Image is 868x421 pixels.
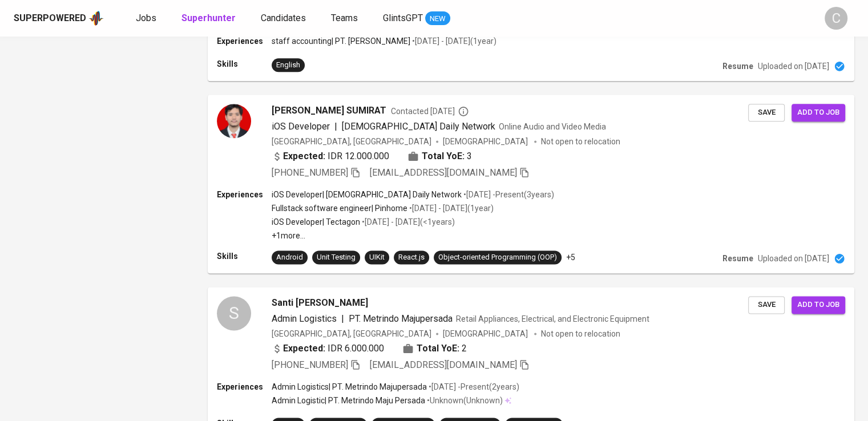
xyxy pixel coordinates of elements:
a: Teams [331,11,360,26]
span: Retail Appliances, Electrical, and Electronic Equipment [456,314,649,323]
p: • [DATE] - Present ( 3 years ) [462,189,554,200]
span: Add to job [797,298,839,311]
button: Save [748,104,785,122]
img: 45bf944b5deb4f41e4977f1fba2b0d07.jpg [217,104,251,138]
p: Fullstack software engineer | Pinhome [272,203,407,214]
span: Teams [331,13,358,23]
div: Superpowered [14,12,86,25]
p: Resume [722,253,753,264]
span: [PHONE_NUMBER] [272,359,348,370]
span: Jobs [136,13,156,23]
a: Jobs [136,11,159,26]
a: Candidates [261,11,308,26]
p: Admin Logistics | PT. Metrindo Majupersada [272,381,427,392]
svg: By Jakarta recruiter [458,106,469,117]
span: [EMAIL_ADDRESS][DOMAIN_NAME] [370,359,517,370]
div: Unit Testing [317,252,356,263]
div: UIKit [369,252,385,263]
p: Resume [722,60,753,72]
div: C [825,7,847,30]
span: Save [754,298,779,311]
p: Skills [217,58,272,70]
a: GlintsGPT NEW [383,11,450,26]
p: Experiences [217,381,272,392]
span: 2 [462,342,467,355]
a: Superpoweredapp logo [14,10,104,27]
div: Android [276,252,303,263]
span: [PERSON_NAME] SUMIRAT [272,104,386,118]
p: Not open to relocation [541,328,620,339]
span: Online Audio and Video Media [499,122,606,131]
span: [PHONE_NUMBER] [272,167,348,178]
p: Experiences [217,35,272,47]
button: Add to job [792,296,845,314]
b: Superhunter [181,13,236,23]
span: NEW [425,13,450,25]
div: S [217,296,251,330]
div: [GEOGRAPHIC_DATA], [GEOGRAPHIC_DATA] [272,328,431,339]
button: Save [748,296,785,314]
button: Add to job [792,104,845,122]
div: IDR 6.000.000 [272,342,384,355]
span: Add to job [797,106,839,119]
div: IDR 12.000.000 [272,149,389,163]
a: Superhunter [181,11,238,26]
p: iOS Developer | [DEMOGRAPHIC_DATA] Daily Network [272,189,462,200]
span: PT. Metrindo Majupersada [349,313,453,324]
span: 3 [467,149,472,163]
p: Admin Logistic | PT. Metrindo Maju Persada [272,395,425,406]
span: [DEMOGRAPHIC_DATA] [443,328,530,339]
b: Total YoE: [422,149,465,163]
p: • [DATE] - [DATE] ( 1 year ) [410,35,496,47]
p: Uploaded on [DATE] [758,60,829,72]
span: GlintsGPT [383,13,423,23]
p: Uploaded on [DATE] [758,253,829,264]
div: Object-oriented Programming (OOP) [438,252,557,263]
p: • [DATE] - Present ( 2 years ) [427,381,519,392]
b: Expected: [283,342,325,355]
img: app logo [88,10,104,27]
p: +1 more ... [272,230,554,241]
p: • [DATE] - [DATE] ( 1 year ) [407,203,494,214]
div: [GEOGRAPHIC_DATA], [GEOGRAPHIC_DATA] [272,136,431,147]
span: iOS Developer [272,121,330,132]
span: [DEMOGRAPHIC_DATA] Daily Network [342,121,495,132]
p: staff accounting | PT. [PERSON_NAME] [272,35,410,47]
span: Save [754,106,779,119]
span: Contacted [DATE] [391,106,469,117]
p: Not open to relocation [541,136,620,147]
span: [EMAIL_ADDRESS][DOMAIN_NAME] [370,167,517,178]
span: Santi [PERSON_NAME] [272,296,368,310]
span: | [341,312,344,326]
div: React.js [398,252,425,263]
span: Admin Logistics [272,313,337,324]
p: • Unknown ( Unknown ) [425,395,503,406]
span: | [334,120,337,133]
b: Expected: [283,149,325,163]
p: Skills [217,250,272,262]
p: iOS Developer | Tectagon [272,216,360,228]
a: [PERSON_NAME] SUMIRATContacted [DATE]iOS Developer|[DEMOGRAPHIC_DATA] Daily NetworkOnline Audio a... [208,95,854,273]
div: English [276,60,300,71]
span: [DEMOGRAPHIC_DATA] [443,136,530,147]
p: +5 [566,252,575,263]
p: • [DATE] - [DATE] ( <1 years ) [360,216,455,228]
b: Total YoE: [417,342,459,355]
span: Candidates [261,13,306,23]
p: Experiences [217,189,272,200]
